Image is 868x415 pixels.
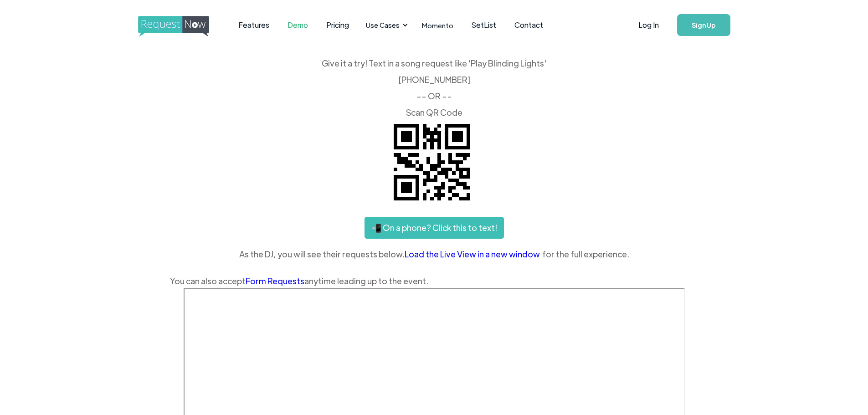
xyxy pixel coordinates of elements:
[278,11,317,39] a: Demo
[360,11,411,39] div: Use Cases
[386,117,478,208] img: QR code
[246,276,304,286] a: Form Requests
[462,11,505,39] a: SetList
[229,11,278,39] a: Features
[405,247,542,261] a: Load the Live View in a new window
[170,59,699,117] div: Give it a try! Text in a song request like 'Play Blinding Lights' ‍ [PHONE_NUMBER] -- OR -- ‍ Sca...
[505,11,552,39] a: Contact
[170,247,699,261] div: As the DJ, you will see their requests below. for the full experience.
[366,20,400,30] div: Use Cases
[413,12,462,39] a: Momento
[365,217,504,239] a: 📲 On a phone? Click this to text!
[138,16,206,34] a: home
[629,9,668,41] a: Log In
[677,14,730,36] a: Sign Up
[138,16,226,37] img: requestnow logo
[317,11,358,39] a: Pricing
[170,274,699,288] div: You can also accept anytime leading up to the event.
